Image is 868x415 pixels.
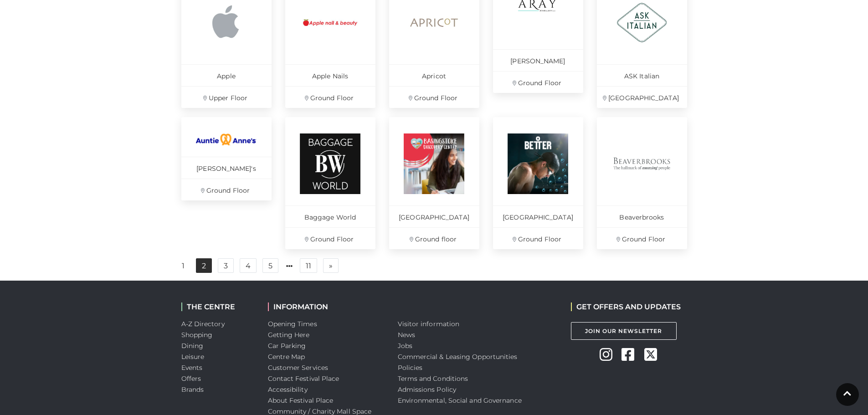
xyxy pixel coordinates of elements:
p: Ground Floor [597,227,687,249]
p: ASK Italian [597,64,687,86]
a: 11 [300,258,317,273]
a: Offers [181,374,201,383]
a: 2 [196,258,212,273]
p: Ground Floor [181,179,272,200]
a: Customer Services [268,364,329,372]
p: Ground Floor [285,86,375,108]
a: Terms and Conditions [398,374,468,383]
a: Getting Here [268,331,310,339]
h2: THE CENTRE [181,302,254,311]
a: Accessibility [268,385,308,394]
a: Centre Map [268,353,305,361]
a: 5 [262,258,278,273]
p: Apricot [389,64,479,86]
p: Ground Floor [389,86,479,108]
a: [GEOGRAPHIC_DATA] Ground Floor [493,117,583,249]
p: Apple [181,64,272,86]
p: Baggage World [285,205,375,227]
p: [GEOGRAPHIC_DATA] [389,205,479,227]
p: Ground Floor [285,227,375,249]
a: Opening Times [268,320,317,328]
a: [PERSON_NAME]'s Ground Floor [181,117,272,200]
a: Next [323,258,339,273]
a: Policies [398,364,423,372]
p: [GEOGRAPHIC_DATA] [597,86,687,108]
a: Dining [181,342,204,350]
p: Ground floor [389,227,479,249]
p: Ground Floor [493,227,583,249]
p: Apple Nails [285,64,375,86]
a: Contact Festival Place [268,374,339,383]
a: Commercial & Leasing Opportunities [398,353,518,361]
a: Brands [181,385,204,394]
a: 3 [218,258,234,273]
h2: GET OFFERS AND UPDATES [571,302,681,311]
a: 4 [240,258,257,273]
p: Upper Floor [181,86,272,108]
p: Ground Floor [493,71,583,93]
p: [GEOGRAPHIC_DATA] [493,205,583,227]
a: Leisure [181,353,205,361]
span: » [329,262,333,269]
a: [GEOGRAPHIC_DATA] Ground floor [389,117,479,249]
a: A-Z Directory [181,320,225,328]
a: Admissions Policy [398,385,457,394]
a: About Festival Place [268,396,334,405]
a: Shopping [181,331,213,339]
a: 1 [176,259,190,273]
a: Beaverbrooks Ground Floor [597,117,687,249]
a: Join Our Newsletter [571,322,677,340]
a: Baggage World Ground Floor [285,117,375,249]
a: Events [181,364,203,372]
a: Jobs [398,342,412,350]
p: Beaverbrooks [597,205,687,227]
a: Visitor information [398,320,460,328]
h2: INFORMATION [268,302,384,311]
a: Environmental, Social and Governance [398,396,522,405]
a: Car Parking [268,342,306,350]
p: [PERSON_NAME]'s [181,157,272,179]
a: News [398,331,415,339]
p: [PERSON_NAME] [493,49,583,71]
